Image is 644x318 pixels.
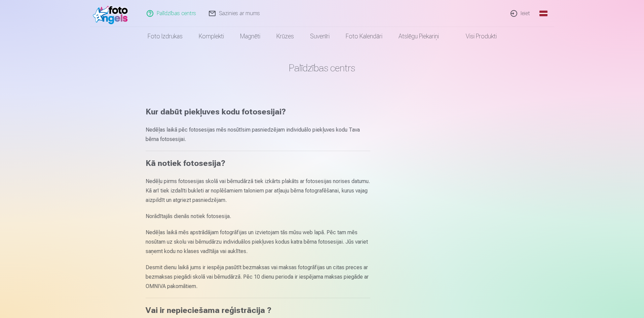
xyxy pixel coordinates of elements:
a: Foto kalendāri [338,27,390,46]
a: Komplekti [191,27,232,46]
p: Nedēļas laikā mēs apstrādājam fotogrāfijas un izvietojam tās mūsu web lapā. Pēc tam mēs nosūtam u... [146,228,370,256]
p: Nedēļu pirms fotosesijas skolā vai bērnudārzā tiek izkārts plakāts ar fotosesijas norises datumu.... [146,177,370,205]
a: Suvenīri [302,27,338,46]
a: Magnēti [232,27,268,46]
a: Krūzes [268,27,302,46]
img: /fa1 [93,3,131,24]
a: Atslēgu piekariņi [390,27,447,46]
p: Nedēļas laikā pēc fotosesijas mēs nosūtīsim pasniedzējam individuālo piekļuves kodu Tava bērna fo... [146,125,370,144]
p: Desmit dienu laikā jums ir iespēja pasūtīt bezmaksas vai maksas fotogrāfijas un citas preces ar b... [146,263,370,291]
a: Foto izdrukas [140,27,191,46]
h1: Palīdzības centrs [146,62,499,74]
a: Visi produkti [447,27,505,46]
p: Norādītajās dienās notiek fotosesija. [146,212,370,221]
